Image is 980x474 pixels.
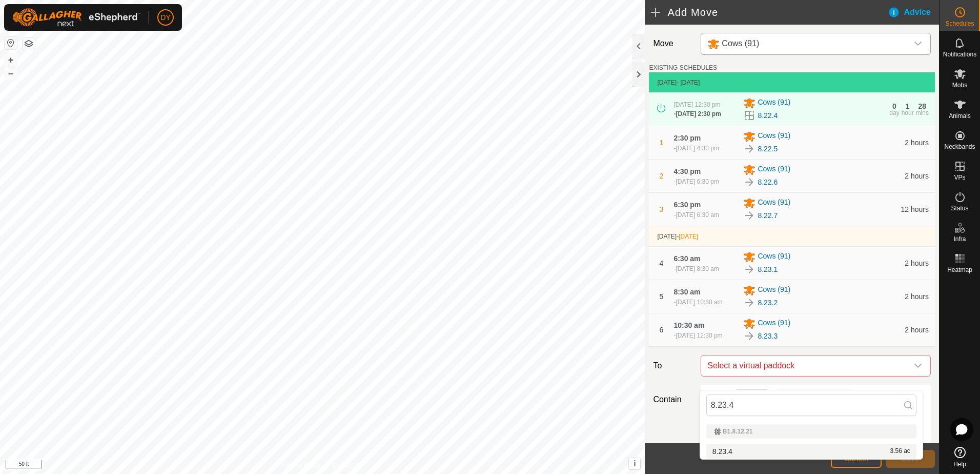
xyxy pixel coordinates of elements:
[677,79,700,86] span: - [DATE]
[657,233,677,240] span: [DATE]
[703,33,908,54] span: Cows
[5,54,17,66] button: +
[660,172,664,180] span: 2
[673,264,719,273] div: -
[712,448,732,455] span: 8.23.4
[673,321,704,329] span: 10:30 am
[945,21,974,27] span: Schedules
[677,233,698,240] span: -
[649,355,697,377] label: To
[282,461,320,470] a: Privacy Policy
[657,79,677,86] span: [DATE]
[743,330,756,342] img: To
[890,448,910,455] span: 3.56 ac
[743,143,756,155] img: To
[758,251,790,263] span: Cows (91)
[660,292,664,301] span: 5
[12,8,140,27] img: Gallagher Logo
[758,210,778,221] a: 8.22.7
[743,297,756,309] img: To
[673,201,701,209] span: 6:30 pm
[714,428,908,434] div: B1.8.12.21
[892,103,896,110] div: 0
[660,259,664,267] span: 4
[676,332,722,339] span: [DATE] 12:30 pm
[902,110,914,116] div: hour
[673,109,721,118] div: -
[953,461,966,467] span: Help
[940,443,980,471] a: Help
[5,37,17,49] button: Reset Map
[651,6,887,18] h2: Add Move
[649,33,697,55] label: Move
[743,263,756,275] img: To
[673,288,700,296] span: 8:30 am
[700,420,923,459] ul: Option List
[673,210,719,220] div: -
[889,110,899,116] div: day
[951,205,968,211] span: Status
[901,205,929,213] span: 12 hours
[918,103,927,110] div: 28
[758,331,778,342] a: 8.23.3
[333,461,363,470] a: Contact Us
[916,110,929,116] div: mins
[23,37,35,50] button: Map Layers
[758,298,778,308] a: 8.23.2
[679,233,698,240] span: [DATE]
[649,63,717,72] label: EXISTING SCHEDULES
[906,103,910,110] div: 1
[947,267,972,273] span: Heatmap
[758,164,790,176] span: Cows (91)
[660,205,664,213] span: 3
[758,197,790,209] span: Cows (91)
[758,284,790,297] span: Cows (91)
[905,326,929,334] span: 2 hours
[649,393,697,406] label: Contain
[758,110,778,121] a: 8.22.4
[673,167,701,175] span: 4:30 pm
[743,209,756,222] img: To
[673,254,700,263] span: 6:30 am
[944,144,975,150] span: Neckbands
[706,444,916,459] li: 8.23.4
[676,110,721,117] span: [DATE] 2:30 pm
[758,144,778,154] a: 8.22.5
[949,113,971,119] span: Animals
[905,259,929,267] span: 2 hours
[676,145,719,152] span: [DATE] 4:30 pm
[758,97,790,109] span: Cows (91)
[673,144,719,153] div: -
[905,292,929,301] span: 2 hours
[676,211,719,219] span: [DATE] 6:30 am
[722,39,759,48] span: Cows (91)
[703,355,908,376] span: Select a virtual paddock
[758,318,790,330] span: Cows (91)
[676,178,719,185] span: [DATE] 6:30 pm
[953,236,966,242] span: Infra
[660,139,664,147] span: 1
[5,67,17,80] button: –
[629,458,640,469] button: i
[908,33,928,54] div: dropdown trigger
[673,101,720,108] span: [DATE] 12:30 pm
[952,82,967,88] span: Mobs
[954,174,965,181] span: VPs
[634,459,636,468] span: i
[673,177,719,186] div: -
[888,6,939,18] div: Advice
[673,134,701,142] span: 2:30 pm
[758,177,778,188] a: 8.22.6
[676,265,719,272] span: [DATE] 8:30 am
[673,331,722,340] div: -
[160,12,170,23] span: DY
[660,326,664,334] span: 6
[673,298,722,307] div: -
[758,264,778,275] a: 8.23.1
[943,51,976,57] span: Notifications
[908,355,928,376] div: dropdown trigger
[905,172,929,180] span: 2 hours
[676,299,722,306] span: [DATE] 10:30 am
[743,176,756,188] img: To
[758,130,790,143] span: Cows (91)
